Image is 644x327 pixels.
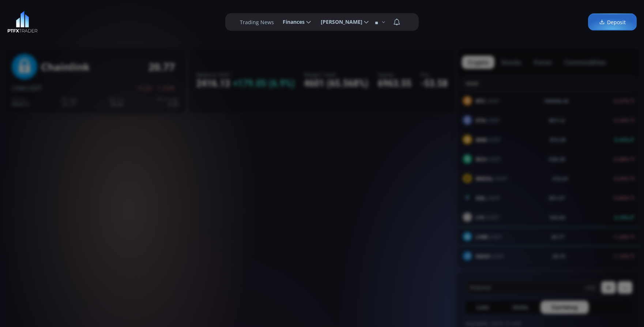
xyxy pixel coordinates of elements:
img: LOGO [7,11,38,33]
a: Deposit [588,14,637,31]
span: [PERSON_NAME] [316,15,362,29]
span: Deposit [599,18,626,26]
label: Trading News [240,18,274,26]
span: Finances [278,15,305,29]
